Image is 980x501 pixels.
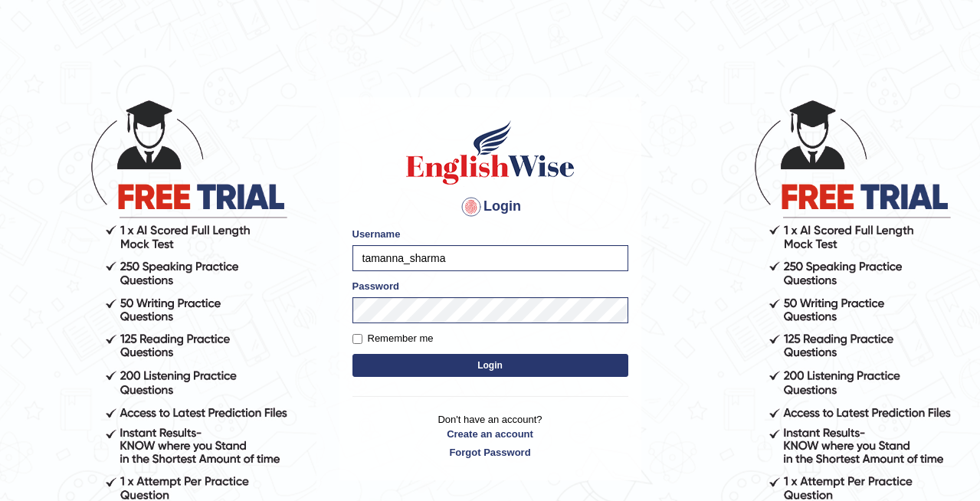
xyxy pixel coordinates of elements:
[352,427,628,441] a: Create an account
[352,195,628,219] h4: Login
[352,412,628,460] p: Don't have an account?
[352,331,434,346] label: Remember me
[352,354,628,377] button: Login
[352,227,401,241] label: Username
[352,279,399,293] label: Password
[403,118,578,187] img: Logo of English Wise sign in for intelligent practice with AI
[352,334,362,344] input: Remember me
[352,445,628,460] a: Forgot Password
